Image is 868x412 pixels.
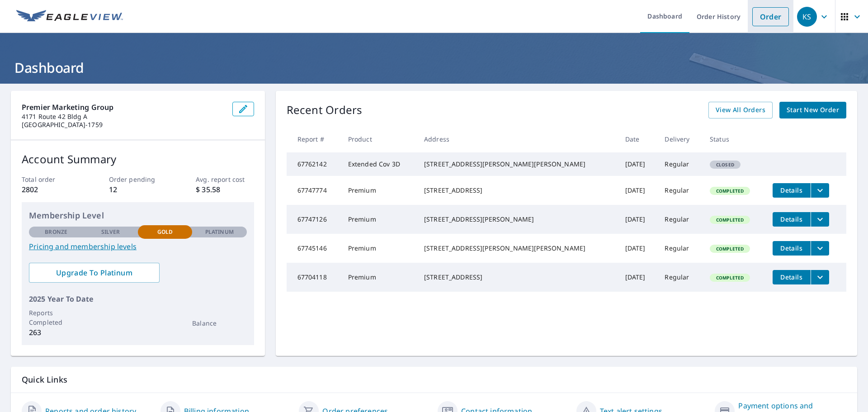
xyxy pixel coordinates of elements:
[711,275,749,281] span: Completed
[341,263,417,292] td: Premium
[11,58,857,77] h1: Dashboard
[711,246,749,252] span: Completed
[287,263,341,292] td: 67704118
[657,263,703,292] td: Regular
[29,241,247,252] a: Pricing and membership levels
[341,205,417,234] td: Premium
[341,234,417,263] td: Premium
[341,176,417,205] td: Premium
[22,102,225,113] p: Premier Marketing Group
[101,228,120,236] p: Silver
[341,126,417,152] th: Product
[797,7,817,27] div: KS
[424,160,611,169] div: [STREET_ADDRESS][PERSON_NAME][PERSON_NAME]
[778,273,805,281] span: Details
[778,215,805,223] span: Details
[773,241,811,256] button: detailsBtn-67745146
[22,121,225,129] p: [GEOGRAPHIC_DATA]-1759
[16,10,123,24] img: EV Logo
[811,212,829,227] button: filesDropdownBtn-67747126
[205,228,234,236] p: Platinum
[424,186,611,195] div: [STREET_ADDRESS]
[657,176,703,205] td: Regular
[773,212,811,227] button: detailsBtn-67747126
[22,151,254,167] p: Account Summary
[22,184,80,195] p: 2802
[703,126,765,152] th: Status
[787,104,839,116] span: Start New Order
[618,205,658,234] td: [DATE]
[424,215,611,224] div: [STREET_ADDRESS][PERSON_NAME]
[424,244,611,253] div: [STREET_ADDRESS][PERSON_NAME][PERSON_NAME]
[618,234,658,263] td: [DATE]
[287,126,341,152] th: Report #
[811,241,829,256] button: filesDropdownBtn-67745146
[22,374,846,385] p: Quick Links
[618,176,658,205] td: [DATE]
[109,175,167,184] p: Order pending
[287,176,341,205] td: 67747774
[657,234,703,263] td: Regular
[708,102,773,118] a: View All Orders
[287,152,341,176] td: 67762142
[618,263,658,292] td: [DATE]
[196,175,254,184] p: Avg. report cost
[779,102,846,118] a: Start New Order
[778,244,805,252] span: Details
[811,270,829,284] button: filesDropdownBtn-67704118
[752,7,789,26] a: Order
[424,273,611,282] div: [STREET_ADDRESS]
[22,113,225,121] p: 4171 Route 42 Bldg A
[657,205,703,234] td: Regular
[29,308,83,327] p: Reports Completed
[36,268,152,278] span: Upgrade To Platinum
[109,184,167,195] p: 12
[22,175,80,184] p: Total order
[657,126,703,152] th: Delivery
[29,209,247,222] p: Membership Level
[811,183,829,198] button: filesDropdownBtn-67747774
[45,228,67,236] p: Bronze
[773,183,811,198] button: detailsBtn-67747774
[618,152,658,176] td: [DATE]
[773,270,811,284] button: detailsBtn-67704118
[341,152,417,176] td: Extended Cov 3D
[287,205,341,234] td: 67747126
[711,217,749,223] span: Completed
[711,188,749,194] span: Completed
[657,152,703,176] td: Regular
[618,126,658,152] th: Date
[711,161,740,168] span: Closed
[417,126,618,152] th: Address
[287,102,363,118] p: Recent Orders
[157,228,173,236] p: Gold
[778,186,805,194] span: Details
[287,234,341,263] td: 67745146
[29,327,83,338] p: 263
[29,294,247,304] p: 2025 Year To Date
[716,104,765,116] span: View All Orders
[192,318,246,328] p: Balance
[196,184,254,195] p: $ 35.58
[29,263,160,283] a: Upgrade To Platinum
